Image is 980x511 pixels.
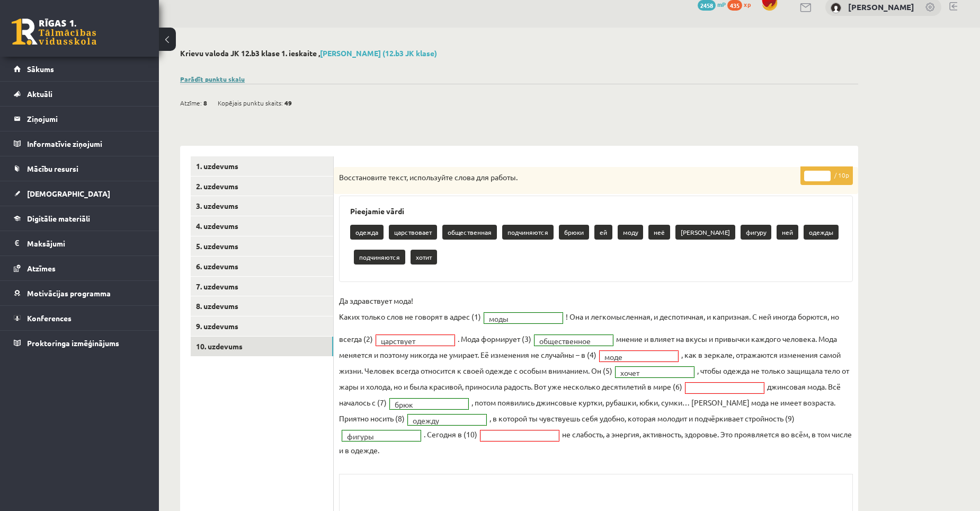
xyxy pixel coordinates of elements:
[594,225,612,240] p: ей
[191,177,333,196] a: 2. uzdevums
[534,335,613,346] a: общественное
[191,316,333,336] a: 9. uzdevums
[350,225,384,240] p: одежда
[413,415,472,426] span: одежду
[27,263,56,273] span: Atzīmes
[27,164,78,173] span: Mācību resursi
[347,431,406,442] span: фигуры
[381,336,440,346] span: царствует
[339,293,853,458] fieldset: ! Она и легкомысленная, и деспотичная, и капризная. С ней иногда борются, но всегда (2) . Мода фо...
[339,172,800,183] p: Восстановите текст, используйте слова для работы.
[27,107,146,131] legend: Ziņojumi
[14,57,146,81] a: Sākums
[848,2,914,12] a: [PERSON_NAME]
[14,131,146,156] a: Informatīvie ziņojumi
[180,49,858,58] h2: Krievu valoda JK 12.b3 klase 1. ieskaite ,
[648,225,670,240] p: неё
[320,48,437,58] a: [PERSON_NAME] (12.b3 JK klase)
[804,225,839,240] p: одежды
[559,225,589,240] p: брюки
[616,367,694,377] a: хочет
[339,293,481,324] p: Да здравствует мода! Каких только слов не говорят в адрес (1)
[14,231,146,255] a: Maksājumi
[350,207,842,216] h3: Pieejamie vārdi
[27,338,119,348] span: Proktoringa izmēģinājums
[489,313,548,324] span: моды
[27,64,54,74] span: Sākums
[604,351,664,362] span: моде
[27,89,52,99] span: Aktuāli
[408,415,486,425] a: одежду
[14,306,146,330] a: Konferences
[191,216,333,236] a: 4. uzdevums
[12,19,96,45] a: Rīgas 1. Tālmācības vidusskola
[191,277,333,296] a: 7. uzdevums
[14,107,146,131] a: Ziņojumi
[180,75,245,83] a: Parādīt punktu skalu
[620,367,680,378] span: хочет
[284,95,292,111] span: 49
[191,196,333,216] a: 3. uzdevums
[218,95,283,111] span: Kopējais punktu skaits:
[27,288,111,298] span: Motivācijas programma
[411,250,437,265] p: хотит
[502,225,554,240] p: подчиняются
[618,225,643,240] p: моду
[14,181,146,206] a: [DEMOGRAPHIC_DATA]
[27,189,110,198] span: [DEMOGRAPHIC_DATA]
[191,337,333,356] a: 10. uzdevums
[376,335,455,346] a: царствует
[27,214,90,223] span: Digitālie materiāli
[27,131,146,156] legend: Informatīvie ziņojumi
[342,430,421,441] a: фигуры
[831,3,841,13] img: Edvards Pavļenko
[27,231,146,255] legend: Maksājumi
[27,313,72,323] span: Konferences
[741,225,771,240] p: фигуру
[395,399,454,410] span: брюк
[203,95,207,111] span: 8
[14,206,146,231] a: Digitālie materiāli
[14,256,146,280] a: Atzīmes
[14,156,146,181] a: Mācību resursi
[800,166,853,185] p: / 10p
[191,236,333,256] a: 5. uzdevums
[14,331,146,355] a: Proktoringa izmēģinājums
[14,281,146,305] a: Motivācijas programma
[191,257,333,276] a: 6. uzdevums
[354,250,405,265] p: подчиняются
[390,399,468,409] a: брюк
[484,313,563,323] a: моды
[191,156,333,176] a: 1. uzdevums
[600,351,678,362] a: моде
[675,225,735,240] p: [PERSON_NAME]
[389,225,437,240] p: царствовает
[14,82,146,106] a: Aktuāli
[180,95,202,111] span: Atzīme:
[191,296,333,316] a: 8. uzdevums
[539,336,599,346] span: общественное
[442,225,497,240] p: общественная
[777,225,798,240] p: ней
